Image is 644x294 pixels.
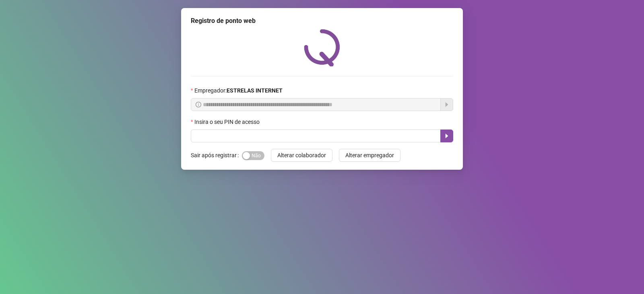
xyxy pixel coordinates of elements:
span: Empregador : [194,86,283,95]
button: Alterar empregador [339,149,400,162]
img: QRPoint [304,29,340,66]
span: caret-right [444,133,450,139]
button: Alterar colaborador [271,149,332,162]
span: info-circle [196,102,201,107]
label: Sair após registrar [191,149,242,162]
span: Alterar empregador [345,151,394,160]
strong: ESTRELAS INTERNET [227,87,283,94]
span: Alterar colaborador [277,151,326,160]
div: Registro de ponto web [191,16,453,26]
label: Insira o seu PIN de acesso [191,117,265,126]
